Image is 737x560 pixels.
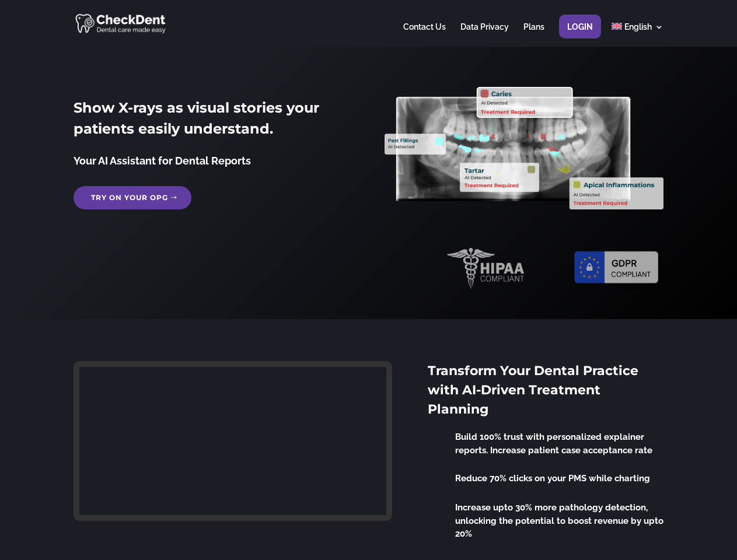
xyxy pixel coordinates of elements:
[460,23,509,45] a: Data Privacy
[612,23,663,45] a: English
[455,473,650,484] span: Reduce 70% clicks on your PMS while charting
[385,87,663,209] img: X_Ray_annotated
[455,502,663,539] span: Increase upto 30% more pathology detection, unlocking the potential to boost revenue by upto 20%
[523,23,544,45] a: Plans
[403,23,446,45] a: Contact Us
[567,23,593,45] a: Login
[75,12,167,34] img: CheckDent AI
[74,155,251,167] span: Your AI Assistant for Dental Reports
[455,432,652,456] span: Build 100% trust with personalized explainer reports. Increase patient case acceptance rate
[74,186,191,209] a: Try on your OPG
[428,363,638,417] span: Transform Your Dental Practice with AI-Driven Treatment Planning
[624,22,652,32] span: English
[74,97,352,145] h2: Show X-rays as visual stories your patients easily understand.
